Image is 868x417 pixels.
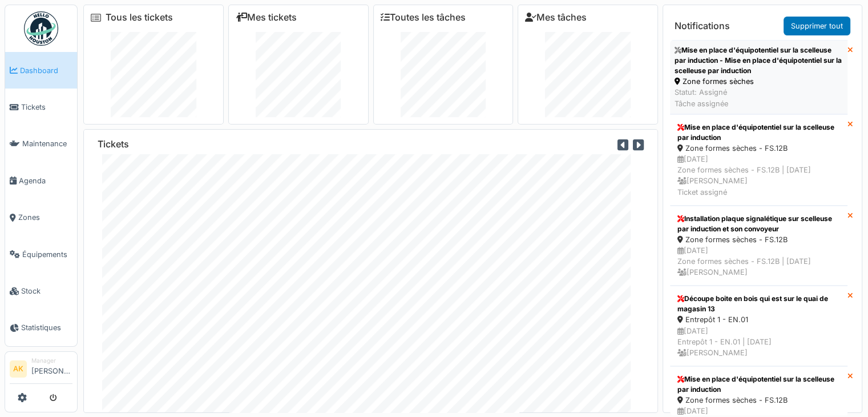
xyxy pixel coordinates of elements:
[22,249,72,260] span: Équipements
[20,65,72,76] span: Dashboard
[5,199,77,236] a: Zones
[22,138,72,149] span: Maintenance
[677,154,840,198] div: [DATE] Zone formes sèches - FS.12B | [DATE] [PERSON_NAME] Ticket assigné
[5,52,77,89] a: Dashboard
[21,102,72,113] span: Tickets
[5,162,77,199] a: Agenda
[670,40,847,114] a: Mise en place d'équipotentiel sur la scelleuse par induction - Mise en place d'équipotentiel sur ...
[677,214,840,234] div: Installation plaque signalétique sur scelleuse par induction et son convoyeur
[21,286,72,296] span: Stock
[236,12,297,23] a: Mes tickets
[5,89,77,125] a: Tickets
[677,314,840,325] div: Entrepôt 1 - EN.01
[5,310,77,346] a: Statistiques
[677,395,840,406] div: Zone formes sèches - FS.12B
[381,12,466,23] a: Toutes les tâches
[677,294,840,314] div: Découpe boite en bois qui est sur le quai de magasin 13
[675,87,843,109] div: Statut: Assigné Tâche assignée
[31,356,72,365] div: Manager
[675,21,730,31] h6: Notifications
[670,114,847,206] a: Mise en place d'équipotentiel sur la scelleuse par induction Zone formes sèches - FS.12B [DATE]Zo...
[677,234,840,245] div: Zone formes sèches - FS.12B
[31,356,72,381] li: [PERSON_NAME]
[670,206,847,286] a: Installation plaque signalétique sur scelleuse par induction et son convoyeur Zone formes sèches ...
[24,11,58,46] img: Badge_color-CXgf-gQk.svg
[675,45,843,76] div: Mise en place d'équipotentiel sur la scelleuse par induction - Mise en place d'équipotentiel sur ...
[21,322,72,333] span: Statistiques
[677,374,840,395] div: Mise en place d'équipotentiel sur la scelleuse par induction
[19,175,72,186] span: Agenda
[784,17,850,35] a: Supprimer tout
[10,360,27,378] li: AK
[98,139,129,150] h6: Tickets
[675,76,843,87] div: Zone formes sèches
[10,356,72,384] a: AK Manager[PERSON_NAME]
[18,212,72,223] span: Zones
[5,126,77,162] a: Maintenance
[677,143,840,154] div: Zone formes sèches - FS.12B
[106,12,173,23] a: Tous les tickets
[5,236,77,272] a: Équipements
[677,326,840,359] div: [DATE] Entrepôt 1 - EN.01 | [DATE] [PERSON_NAME]
[677,245,840,278] div: [DATE] Zone formes sèches - FS.12B | [DATE] [PERSON_NAME]
[525,12,587,23] a: Mes tâches
[677,122,840,143] div: Mise en place d'équipotentiel sur la scelleuse par induction
[670,286,847,366] a: Découpe boite en bois qui est sur le quai de magasin 13 Entrepôt 1 - EN.01 [DATE]Entrepôt 1 - EN....
[5,272,77,309] a: Stock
